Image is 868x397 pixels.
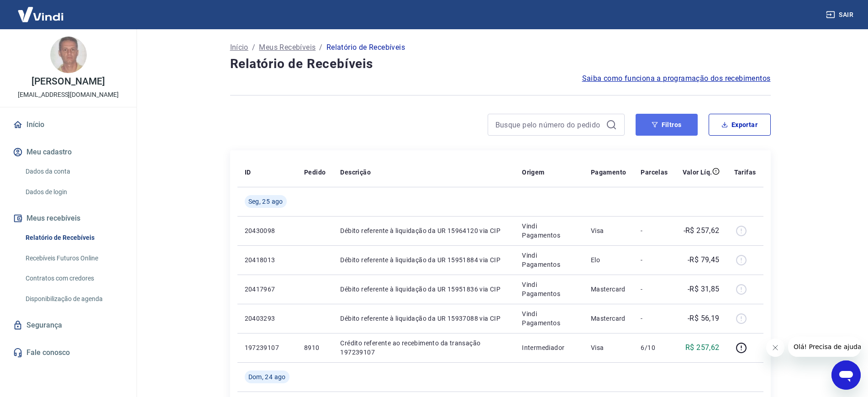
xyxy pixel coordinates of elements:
[11,142,126,162] button: Meu cadastro
[252,42,255,53] p: /
[230,42,248,53] a: Início
[591,314,626,323] p: Mastercard
[304,343,326,352] p: 8910
[245,343,289,352] p: 197239107
[591,343,626,352] p: Visa
[22,228,126,247] a: Relatório de Recebíveis
[245,255,289,265] p: 20418013
[495,118,602,132] input: Busque pelo número do pedido
[688,284,720,295] p: -R$ 31,85
[340,255,507,265] p: Débito referente à liquidação da UR 15951884 via CIP
[11,208,126,228] button: Meus recebíveis
[522,222,576,240] p: Vindi Pagamentos
[522,343,576,352] p: Intermediador
[245,285,289,294] p: 20417967
[582,73,771,84] a: Saiba como funciona a programação dos recebimentos
[734,168,756,177] p: Tarifas
[319,42,322,53] p: /
[641,285,668,294] p: -
[11,343,126,363] a: Fale conosco
[641,343,668,352] p: 6/10
[766,339,784,357] iframe: Fechar mensagem
[688,254,720,265] p: -R$ 79,45
[641,314,668,323] p: -
[340,168,371,177] p: Descrição
[248,372,286,381] span: Dom, 24 ago
[641,168,668,177] p: Parcelas
[340,226,507,235] p: Débito referente à liquidação da UR 15964120 via CIP
[245,226,289,235] p: 20430098
[591,226,626,235] p: Visa
[22,162,126,181] a: Dados da conta
[245,314,289,323] p: 20403293
[230,55,771,73] h4: Relatório de Recebíveis
[591,168,626,177] p: Pagamento
[788,337,861,357] iframe: Mensagem da empresa
[326,42,405,53] p: Relatório de Recebíveis
[684,225,720,236] p: -R$ 257,62
[22,290,126,308] a: Disponibilização de agenda
[340,339,507,357] p: Crédito referente ao recebimento da transação 197239107
[50,37,87,73] img: ace7878d-ab73-4507-b469-bd8e06f0bafb.jpeg
[11,0,70,28] img: Vindi
[522,168,544,177] p: Origem
[683,168,712,177] p: Valor Líq.
[245,168,251,177] p: ID
[340,314,507,323] p: Débito referente à liquidação da UR 15937088 via CIP
[259,42,316,53] a: Meus Recebíveis
[591,285,626,294] p: Mastercard
[11,115,126,135] a: Início
[304,168,326,177] p: Pedido
[591,255,626,265] p: Elo
[22,183,126,201] a: Dados de login
[709,114,771,136] button: Exportar
[641,255,668,265] p: -
[636,114,698,136] button: Filtros
[11,315,126,335] a: Segurança
[688,313,720,324] p: -R$ 56,19
[522,251,576,269] p: Vindi Pagamentos
[641,226,668,235] p: -
[831,360,861,390] iframe: Botão para abrir a janela de mensagens
[22,249,126,268] a: Recebíveis Futuros Online
[22,269,126,288] a: Contratos com credores
[248,197,283,206] span: Seg, 25 ago
[522,280,576,298] p: Vindi Pagamentos
[685,342,720,353] p: R$ 257,62
[340,285,507,294] p: Débito referente à liquidação da UR 15951836 via CIP
[18,90,119,100] p: [EMAIL_ADDRESS][DOMAIN_NAME]
[824,6,857,23] button: Sair
[522,309,576,328] p: Vindi Pagamentos
[5,6,77,14] span: Olá! Precisa de ajuda?
[32,77,105,86] p: [PERSON_NAME]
